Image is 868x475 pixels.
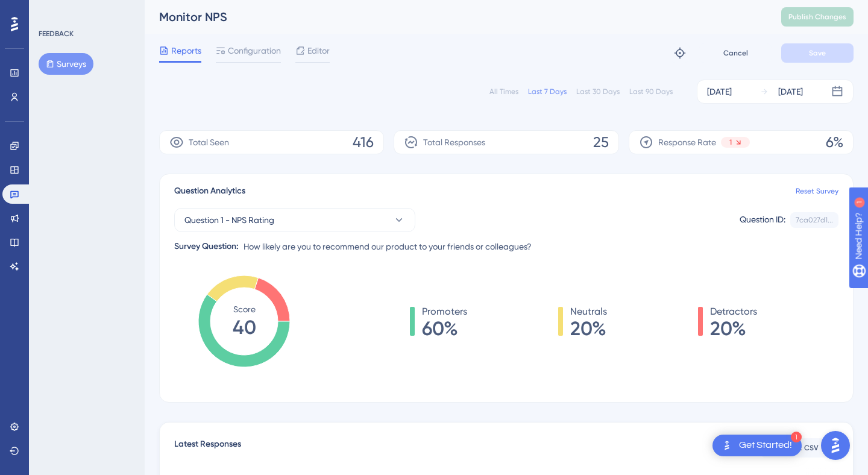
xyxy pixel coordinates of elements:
[796,215,833,225] div: 7ca027d1...
[809,48,826,58] span: Save
[826,133,843,152] span: 6%
[174,208,415,232] button: Question 1 - NPS Rating
[570,304,607,319] span: Neutrals
[788,12,846,22] span: Publish Changes
[781,43,854,63] button: Save
[174,437,241,459] span: Latest Responses
[39,53,93,75] button: Surveys
[189,135,229,149] span: Total Seen
[710,304,757,319] span: Detractors
[791,432,802,442] div: 1
[740,212,785,228] div: Question ID:
[593,133,609,152] span: 25
[233,304,256,314] tspan: Score
[528,87,567,96] div: Last 7 Days
[707,84,732,99] div: [DATE]
[233,316,256,339] tspan: 40
[307,43,330,58] span: Editor
[228,43,281,58] span: Configuration
[570,319,607,338] span: 20%
[710,319,757,338] span: 20%
[171,43,201,58] span: Reports
[720,438,734,453] img: launcher-image-alternative-text
[778,84,803,99] div: [DATE]
[244,239,532,254] span: How likely are you to recommend our product to your friends or colleagues?
[576,87,620,96] div: Last 30 Days
[739,439,792,452] div: Get Started!
[781,7,854,27] button: Publish Changes
[422,319,467,338] span: 60%
[422,304,467,319] span: Promoters
[699,43,772,63] button: Cancel
[729,137,732,147] span: 1
[84,6,87,16] div: 1
[184,213,274,227] span: Question 1 - NPS Rating
[817,427,854,464] iframe: UserGuiding AI Assistant Launcher
[28,3,75,17] span: Need Help?
[796,186,838,196] a: Reset Survey
[353,133,374,152] span: 416
[712,435,802,456] div: Open Get Started! checklist, remaining modules: 1
[629,87,673,96] div: Last 90 Days
[658,135,716,149] span: Response Rate
[174,239,239,254] div: Survey Question:
[174,184,245,198] span: Question Analytics
[39,29,74,39] div: FEEDBACK
[489,87,518,96] div: All Times
[723,48,748,58] span: Cancel
[159,8,751,25] div: Monitor NPS
[423,135,485,149] span: Total Responses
